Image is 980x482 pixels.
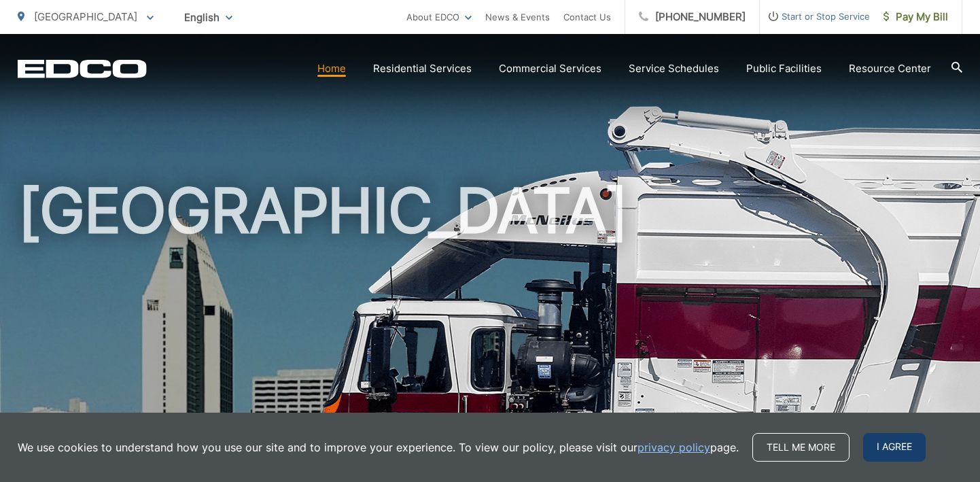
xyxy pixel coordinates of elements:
span: Pay My Bill [883,9,948,25]
a: privacy policy [637,439,710,455]
a: Public Facilities [746,61,822,77]
a: Residential Services [373,61,472,77]
a: Contact Us [563,9,611,25]
a: EDCD logo. Return to the homepage. [18,59,147,78]
span: I agree [863,433,926,462]
a: Home [317,61,346,77]
span: English [174,5,243,29]
a: Resource Center [849,61,931,77]
span: [GEOGRAPHIC_DATA] [34,10,137,23]
a: Tell me more [752,433,850,462]
a: Service Schedules [629,61,719,77]
p: We use cookies to understand how you use our site and to improve your experience. To view our pol... [18,439,739,455]
a: About EDCO [406,9,472,25]
a: Commercial Services [499,61,601,77]
a: News & Events [485,9,550,25]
